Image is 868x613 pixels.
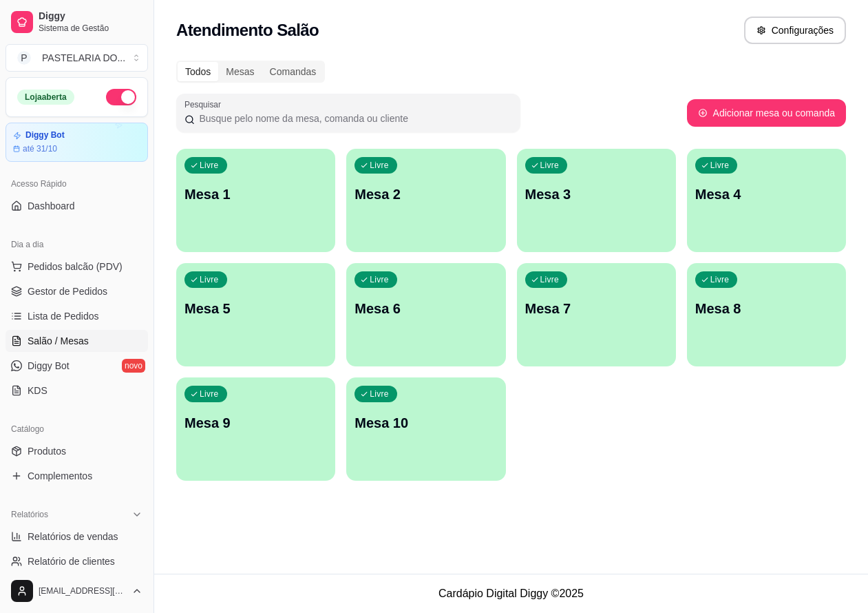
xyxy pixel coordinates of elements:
[6,6,148,39] a: DiggySistema de Gestão
[176,377,335,481] button: LivreMesa 9
[28,359,70,373] span: Diggy Bot
[346,149,505,252] button: LivreMesa 2
[687,99,846,127] button: Adicionar mesa ou comanda
[184,413,327,433] p: Mesa 9
[200,388,219,399] p: Livre
[176,263,335,366] button: LivreMesa 5
[11,509,48,520] span: Relatórios
[6,465,148,487] a: Complementos
[106,89,136,105] button: Alterar Status
[184,185,327,204] p: Mesa 1
[17,90,74,105] div: Loja aberta
[744,17,846,44] button: Configurações
[6,574,148,607] button: [EMAIL_ADDRESS][DOMAIN_NAME]
[184,98,226,110] label: Pesquisar
[25,130,65,141] article: Diggy Bot
[687,149,846,252] button: LivreMesa 4
[6,330,148,352] a: Salão / Mesas
[28,384,47,397] span: KDS
[6,44,148,72] button: Select a team
[28,309,99,323] span: Lista de Pedidos
[28,469,92,483] span: Complementos
[525,299,668,318] p: Mesa 7
[176,19,319,41] h2: Atendimento Salão
[370,160,389,171] p: Livre
[218,62,262,81] div: Mesas
[354,185,497,204] p: Mesa 2
[346,377,505,481] button: LivreMesa 10
[6,355,148,377] a: Diggy Botnovo
[28,334,89,348] span: Salão / Mesas
[517,149,676,252] button: LivreMesa 3
[178,62,218,81] div: Todos
[517,263,676,366] button: LivreMesa 7
[346,263,505,366] button: LivreMesa 6
[710,160,730,171] p: Livre
[695,299,838,318] p: Mesa 8
[6,526,148,548] a: Relatórios de vendas
[17,51,31,65] span: P
[184,299,327,318] p: Mesa 5
[23,143,57,154] article: até 31/10
[28,199,75,213] span: Dashboard
[6,123,148,162] a: Diggy Botaté 31/10
[200,160,219,171] p: Livre
[687,263,846,366] button: LivreMesa 8
[28,284,107,298] span: Gestor de Pedidos
[200,274,219,285] p: Livre
[695,185,838,204] p: Mesa 4
[710,274,730,285] p: Livre
[6,380,148,402] a: KDS
[6,173,148,195] div: Acesso Rápido
[195,112,512,125] input: Pesquisar
[28,260,123,273] span: Pedidos balcão (PDV)
[39,10,142,23] span: Diggy
[6,550,148,572] a: Relatório de clientes
[39,585,126,596] span: [EMAIL_ADDRESS][DOMAIN_NAME]
[525,185,668,204] p: Mesa 3
[540,160,560,171] p: Livre
[6,280,148,302] a: Gestor de Pedidos
[370,274,389,285] p: Livre
[28,444,66,458] span: Produtos
[154,574,868,613] footer: Cardápio Digital Diggy © 2025
[6,233,148,256] div: Dia a dia
[6,305,148,327] a: Lista de Pedidos
[6,440,148,462] a: Produtos
[6,418,148,440] div: Catálogo
[354,413,497,433] p: Mesa 10
[370,388,389,399] p: Livre
[176,149,335,252] button: LivreMesa 1
[262,62,324,81] div: Comandas
[28,554,115,568] span: Relatório de clientes
[6,256,148,278] button: Pedidos balcão (PDV)
[6,195,148,217] a: Dashboard
[39,23,142,34] span: Sistema de Gestão
[540,274,560,285] p: Livre
[42,51,125,65] div: PASTELARIA DO ...
[354,299,497,318] p: Mesa 6
[28,530,118,543] span: Relatórios de vendas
